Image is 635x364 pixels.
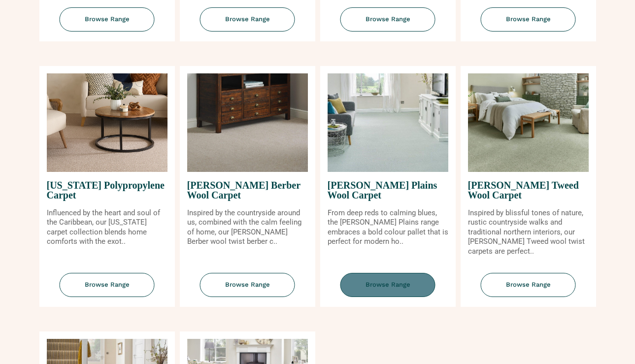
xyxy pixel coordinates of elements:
span: Browse Range [200,273,295,297]
img: Tomkinson Plains Wool Carpet [328,73,448,172]
a: Browse Range [180,273,315,307]
span: Browse Range [60,7,155,32]
p: Inspired by blissful tones of nature, rustic countryside walks and traditional northern interiors... [468,208,589,257]
a: Browse Range [180,7,315,41]
span: Browse Range [340,273,435,297]
a: Browse Range [320,7,456,41]
span: [PERSON_NAME] Plains Wool Carpet [328,172,448,208]
p: Inspired by the countryside around us, combined with the calm feeling of home, our [PERSON_NAME] ... [187,208,308,247]
img: Puerto Rico Polypropylene Carpet [47,73,167,172]
span: [PERSON_NAME] Berber Wool Carpet [187,172,308,208]
span: Browse Range [481,7,576,32]
p: Influenced by the heart and soul of the Caribbean, our [US_STATE] carpet collection blends home c... [47,208,167,247]
img: Tomkinson Berber Wool Carpet [187,73,308,172]
span: Browse Range [340,7,435,32]
span: [PERSON_NAME] Tweed Wool Carpet [468,172,589,208]
span: Browse Range [200,7,295,32]
a: Browse Range [461,273,596,307]
a: Browse Range [320,273,456,307]
p: From deep reds to calming blues, the [PERSON_NAME] Plains range embraces a bold colour pallet tha... [328,208,448,247]
span: Browse Range [481,273,576,297]
a: Browse Range [39,273,175,307]
img: Tomkinson Tweed Wool Carpet [468,73,589,172]
a: Browse Range [39,7,175,41]
span: [US_STATE] Polypropylene Carpet [47,172,167,208]
a: Browse Range [461,7,596,41]
span: Browse Range [60,273,155,297]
